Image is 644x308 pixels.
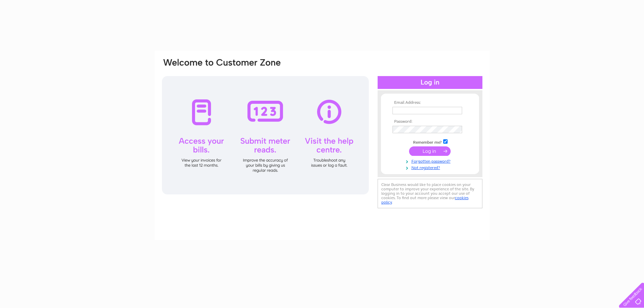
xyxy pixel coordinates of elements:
div: Clear Business would like to place cookies on your computer to improve your experience of the sit... [378,179,482,208]
a: Forgotten password? [392,158,469,164]
a: Not registered? [392,164,469,170]
a: cookies policy [381,195,469,205]
td: Remember me? [391,138,469,145]
input: Submit [409,146,451,156]
th: Password: [391,119,469,124]
th: Email Address: [391,100,469,105]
